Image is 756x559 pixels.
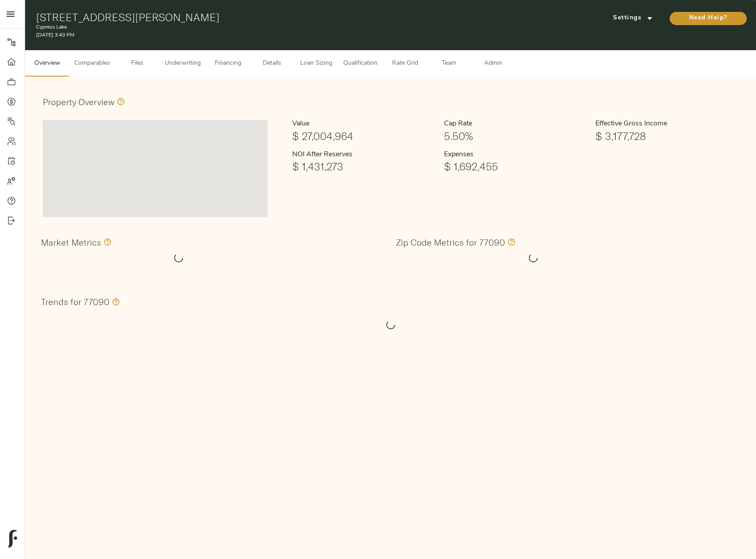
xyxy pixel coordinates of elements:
[670,12,747,25] button: Need Help?
[343,58,378,69] span: Qualification
[388,58,422,69] span: Rate Grid
[292,118,437,130] h6: Value
[36,23,509,31] p: Cypress Lake
[444,130,589,142] h1: 5.50%
[41,297,110,307] h3: Trends for 77090
[299,58,333,69] span: Loan Sizing
[101,237,112,247] svg: Values in this section comprise all zip codes within the market
[595,130,740,142] h1: $ 3,177,728
[292,130,437,142] h1: $ 27,004,964
[36,11,509,23] h1: [STREET_ADDRESS][PERSON_NAME]
[432,58,466,69] span: Team
[609,13,657,24] span: Settings
[43,97,114,107] h3: Property Overview
[292,160,437,173] h1: $ 1,431,273
[600,11,666,25] button: Settings
[444,149,589,161] h6: Expenses
[41,237,101,247] h3: Market Metrics
[121,58,154,69] span: Files
[595,118,740,130] h6: Effective Gross Income
[292,149,437,161] h6: NOI After Reserves
[679,13,738,24] span: Need Help?
[30,58,64,69] span: Overview
[74,58,110,69] span: Comparables
[444,118,589,130] h6: Cap Rate
[444,160,589,173] h1: $ 1,692,455
[505,237,516,247] svg: Values in this section only include information specific to the 77090 zip code
[476,58,510,69] span: Admin
[165,58,201,69] span: Underwriting
[36,31,509,39] p: [DATE] 3:43 PM
[255,58,289,69] span: Details
[396,237,505,247] h3: Zip Code Metrics for 77090
[211,58,245,69] span: Financing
